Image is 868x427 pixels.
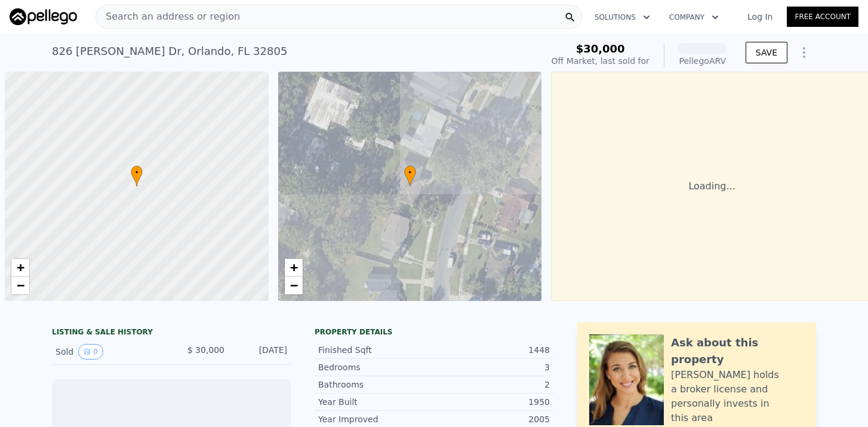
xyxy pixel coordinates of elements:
[17,278,24,293] span: −
[434,413,550,425] div: 2005
[679,55,727,67] div: Pellego ARV
[318,396,434,408] div: Year Built
[52,327,291,339] div: LISTING & SALE HISTORY
[671,334,804,368] div: Ask about this property
[131,167,143,178] span: •
[660,7,728,28] button: Company
[434,396,550,408] div: 1950
[11,277,29,294] a: Zoom out
[17,260,24,275] span: +
[187,345,224,355] span: $ 30,000
[671,368,804,425] div: [PERSON_NAME] holds a broker license and personally invests in this area
[285,277,303,294] a: Zoom out
[318,413,434,425] div: Year Improved
[10,8,77,25] img: Pellego
[11,259,29,277] a: Zoom in
[434,379,550,391] div: 2
[234,344,287,360] div: [DATE]
[576,42,625,55] span: $30,000
[96,10,240,24] span: Search an address or region
[746,42,787,63] button: SAVE
[78,344,103,360] button: View historical data
[404,167,416,178] span: •
[290,278,297,293] span: −
[792,41,816,64] button: Show Options
[318,361,434,373] div: Bedrooms
[290,260,297,275] span: +
[787,7,858,27] a: Free Account
[131,165,143,186] div: •
[285,259,303,277] a: Zoom in
[552,55,650,67] div: Off Market, last sold for
[585,7,660,28] button: Solutions
[56,344,162,360] div: Sold
[404,165,416,186] div: •
[434,344,550,356] div: 1448
[315,327,553,337] div: Property details
[318,344,434,356] div: Finished Sqft
[52,43,287,60] div: 826 [PERSON_NAME] Dr , Orlando , FL 32805
[434,361,550,373] div: 3
[733,11,787,23] a: Log In
[318,379,434,391] div: Bathrooms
